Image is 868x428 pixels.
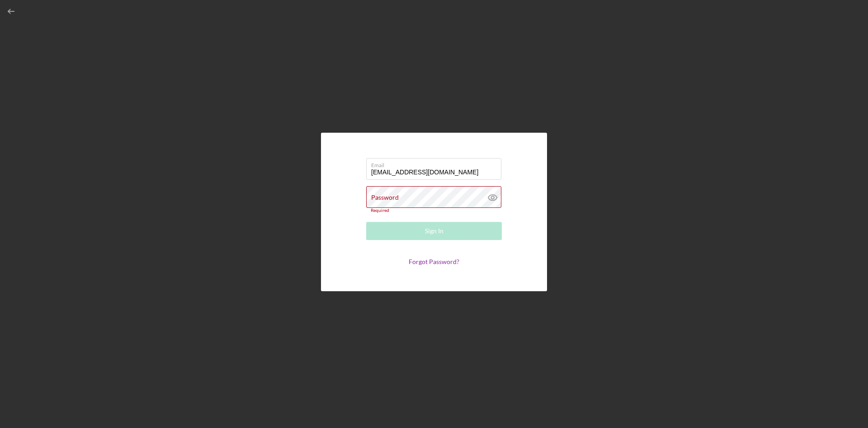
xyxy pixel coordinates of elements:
div: Required [366,208,502,213]
label: Password [371,194,399,201]
button: Sign In [366,222,502,240]
div: Sign In [425,222,443,240]
label: Email [371,159,501,168]
a: Forgot Password? [409,258,459,265]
